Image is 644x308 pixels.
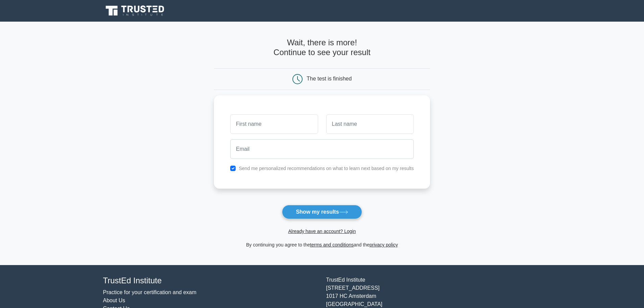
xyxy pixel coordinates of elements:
h4: TrustEd Institute [103,276,318,286]
input: Email [230,139,414,159]
input: First name [230,114,318,134]
button: Show my results [282,205,362,219]
input: Last name [326,114,414,134]
a: Practice for your certification and exam [103,289,197,295]
div: The test is finished [307,76,352,81]
a: About Us [103,298,125,303]
a: terms and conditions [310,242,354,247]
h4: Wait, there is more! Continue to see your result [214,38,430,57]
a: privacy policy [369,242,398,247]
a: Already have an account? Login [288,229,356,234]
div: By continuing you agree to the and the [210,241,434,249]
label: Send me personalized recommendations on what to learn next based on my results [239,166,414,171]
